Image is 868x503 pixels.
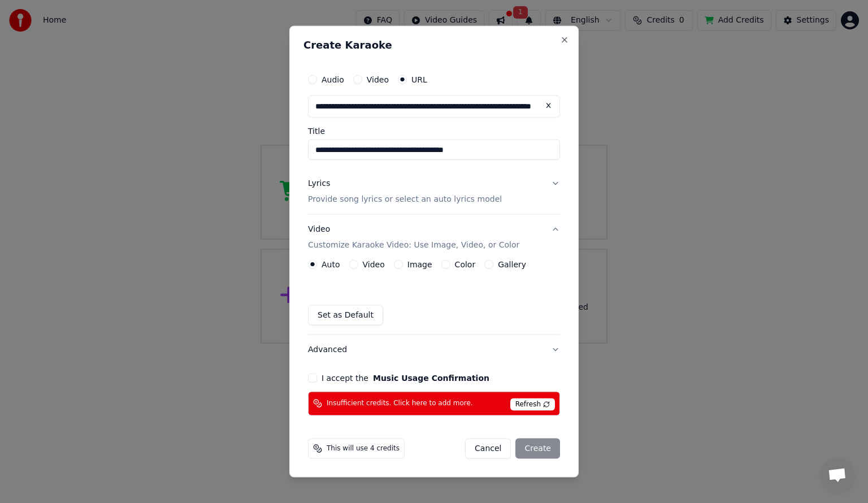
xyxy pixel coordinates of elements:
[510,398,555,410] span: Refresh
[308,305,383,325] button: Set as Default
[308,224,519,251] div: Video
[308,335,560,364] button: Advanced
[498,260,526,268] label: Gallery
[465,438,511,458] button: Cancel
[308,127,560,135] label: Title
[373,374,489,381] button: I accept the
[303,40,565,50] h2: Create Karaoke
[322,260,340,268] label: Auto
[367,76,389,84] label: Video
[327,444,400,453] span: This will use 4 credits
[308,215,560,260] button: VideoCustomize Karaoke Video: Use Image, Video, or Color
[308,169,560,214] button: LyricsProvide song lyrics or select an auto lyrics model
[322,374,489,381] label: I accept the
[411,76,427,84] label: URL
[322,76,344,84] label: Audio
[327,399,473,408] span: Insufficient credits. Click here to add more.
[308,259,560,334] div: VideoCustomize Karaoke Video: Use Image, Video, or Color
[308,178,330,189] div: Lyrics
[308,194,502,205] p: Provide song lyrics or select an auto lyrics model
[455,260,476,268] label: Color
[308,240,519,251] p: Customize Karaoke Video: Use Image, Video, or Color
[407,260,432,268] label: Image
[363,260,385,268] label: Video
